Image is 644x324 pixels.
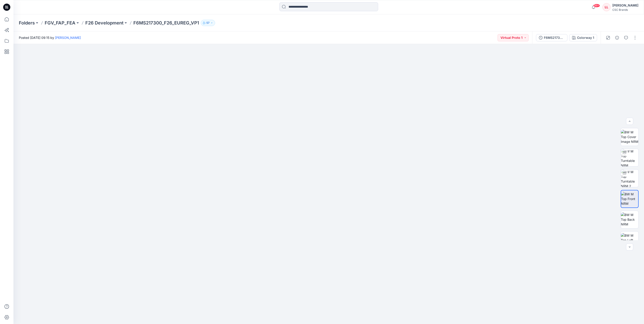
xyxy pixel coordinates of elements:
a: FGV_FAP_FEA [45,20,75,26]
button: Colorway 1 [569,34,597,41]
button: F6MS217300_F26_EUREG_VP1 [536,34,567,41]
img: BW M Top Back NRM [621,212,638,227]
img: BW M Top Turntable NRM [621,149,638,166]
div: F6MS217300_F26_EUREG_VP1 [544,35,565,40]
img: BW M Top Turntable NRM 2 [621,170,638,187]
div: CSC Brands [612,8,638,11]
div: [PERSON_NAME] [612,3,638,8]
img: BW M Top Cover Image NRM [621,130,638,144]
p: 57 [206,20,210,25]
p: F6MS217300_F26_EUREG_VP1 [133,20,199,26]
a: Folders [19,20,35,26]
img: BW M Top Left NRM [621,233,638,247]
div: LL [602,3,611,11]
div: Colorway 1 [577,35,594,40]
span: Posted [DATE] 09:15 by [19,35,81,40]
button: 57 [201,20,215,26]
button: Details [613,34,621,41]
img: eyJhbGciOiJIUzI1NiIsImtpZCI6IjAiLCJzbHQiOiJzZXMiLCJ0eXAiOiJKV1QifQ.eyJkYXRhIjp7InR5cGUiOiJzdG9yYW... [185,40,473,324]
a: F26 Development [85,20,124,26]
img: BW M Top Front NRM [621,192,638,206]
span: 99+ [593,4,600,7]
a: [PERSON_NAME] [55,36,81,40]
